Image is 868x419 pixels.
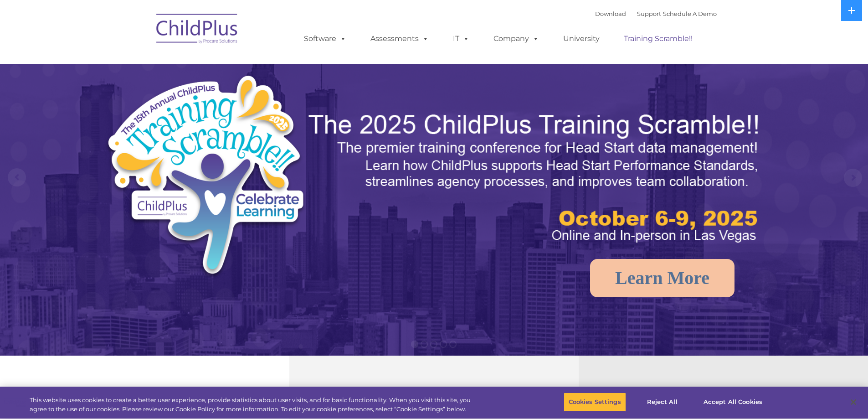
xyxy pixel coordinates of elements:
[444,30,478,48] a: IT
[615,30,702,48] a: Training Scramble!!
[843,392,863,412] button: Close
[127,60,154,67] span: Last name
[127,98,165,104] span: Phone number
[634,393,691,412] button: Reject All
[30,396,478,414] div: This website uses cookies to create a better user experience, provide statistics about user visit...
[595,10,717,17] font: |
[595,10,626,17] a: Download
[699,393,767,412] button: Accept All Cookies
[361,30,438,48] a: Assessments
[484,30,548,48] a: Company
[590,259,734,297] a: Learn More
[564,393,626,412] button: Cookies Settings
[152,7,243,53] img: ChildPlus by Procare Solutions
[554,30,609,48] a: University
[637,10,661,17] a: Support
[663,10,717,17] a: Schedule A Demo
[295,30,355,48] a: Software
